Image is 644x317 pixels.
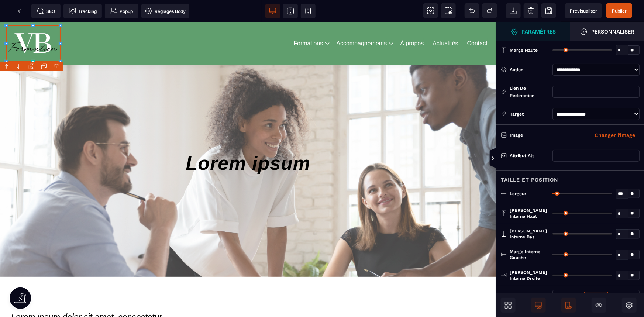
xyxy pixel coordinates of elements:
span: Métadata SEO [31,4,61,18]
a: À propos [400,17,424,26]
div: Attribut alt [510,152,549,159]
img: loading [621,292,628,300]
img: loading [592,292,600,300]
span: Ouvrir le gestionnaire de styles [570,22,644,41]
div: Image [510,131,575,139]
span: Afficher le desktop [531,298,546,313]
img: loading [564,292,571,300]
span: Voir tablette [283,4,298,18]
button: Changer l'image [590,129,640,141]
span: [PERSON_NAME] interne droite [510,269,549,281]
span: [PERSON_NAME] interne bas [510,228,549,240]
span: Rétablir [482,3,497,18]
span: Lorem ipsum [186,130,311,152]
span: Voir bureau [265,4,280,18]
span: Enregistrer [541,3,556,18]
span: SEO [37,7,55,15]
span: Marge haute [510,47,538,53]
strong: Paramètres [522,29,556,34]
div: Lien de redirection [501,85,549,99]
span: Voir les composants [423,3,438,18]
a: Accompagnements [336,17,387,26]
a: Contact [467,17,488,26]
span: Prévisualiser [570,8,597,14]
span: Défaire [465,3,479,18]
span: Importer [506,3,521,18]
span: Marge interne gauche [510,249,549,261]
span: Tracking [69,7,97,15]
div: Action [510,66,549,73]
span: Popup [110,7,133,15]
span: Code de suivi [63,4,102,18]
div: Taille et position [496,170,644,184]
p: Position [501,292,527,300]
span: Voir mobile [301,4,316,18]
i: Lorem ipsum dolor sit amet, consectetur [11,290,162,300]
span: Ouvrir le gestionnaire de styles [496,22,570,41]
span: Favicon [141,4,189,18]
a: Formations [293,17,323,26]
span: Masquer le bloc [592,298,606,313]
span: Retour [14,4,28,18]
img: 86a4aa658127570b91344bfc39bbf4eb_Blanc_sur_fond_vert.png [6,3,61,39]
span: Créer une alerte modale [105,4,138,18]
span: Enregistrer le contenu [606,3,632,18]
div: Target [501,110,549,118]
span: Ouvrir les blocs [501,298,516,313]
span: Publier [612,8,627,14]
span: [PERSON_NAME] interne haut [510,207,549,219]
span: Ouvrir les calques [622,298,637,313]
span: Réglages Body [145,7,186,15]
span: Capture d'écran [441,3,456,18]
span: Largeur [510,191,526,197]
span: Nettoyage [524,3,538,18]
span: Afficher les vues [496,148,504,170]
a: Actualités [433,17,458,26]
strong: Personnaliser [591,29,634,34]
span: Aperçu [565,3,602,18]
span: Afficher le mobile [561,298,576,313]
